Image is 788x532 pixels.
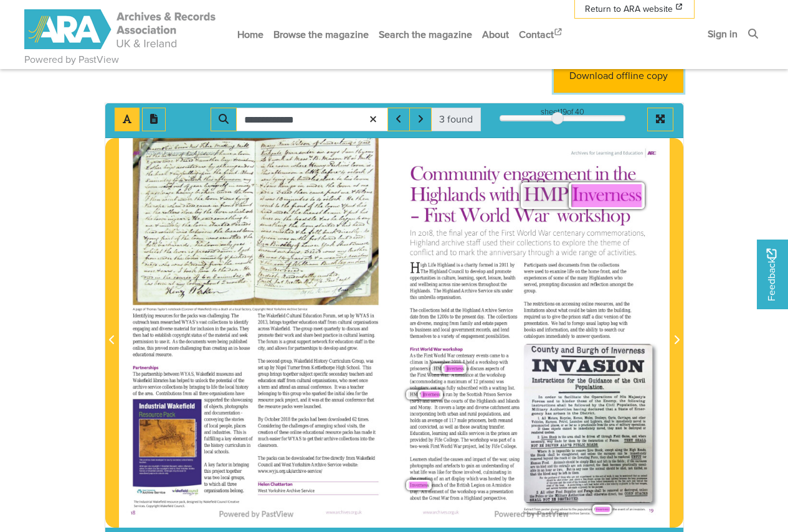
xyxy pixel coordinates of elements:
span: wide [561,248,574,257]
span: and [612,269,617,274]
span: about [546,307,554,312]
span: packs. [227,326,237,331]
span: from [581,263,588,268]
span: disc [595,314,601,319]
span: who [614,275,620,280]
span: C [138,151,140,156]
span: services [461,282,474,287]
span: us [541,314,545,319]
span: and [151,326,156,331]
span: local [234,306,241,311]
span: engagement [503,164,587,186]
span: used [482,238,496,247]
span: required [524,314,536,319]
img: ARA - ARC Magazine | Powered by PastView [24,9,217,49]
span: develop [470,269,482,274]
span: 2011 [499,261,506,268]
span: the [454,314,459,319]
span: from [449,320,457,325]
span: group. [524,287,536,294]
span: Copyright [252,306,267,311]
span: in [436,275,439,280]
span: A [133,151,135,156]
span: challenging. [207,313,224,318]
span: a [461,263,463,268]
span: resources, [594,301,610,306]
span: Wakefi [266,313,277,318]
span: Highland [442,288,455,293]
span: First [423,205,450,227]
span: in [595,164,605,185]
span: [PERSON_NAME] [146,306,173,311]
a: Search the magazine [374,18,477,51]
span: meet [313,326,321,331]
span: R [650,151,653,156]
span: vast [199,320,206,325]
span: Highland [462,307,475,312]
button: Previous Page [105,138,119,527]
span: The [420,269,425,274]
span: researched [160,320,178,325]
span: together [282,320,295,325]
button: Toggle text selection (Alt+T) [115,108,140,131]
span: for [190,326,194,331]
span: Wakefi [270,326,281,331]
span: (Coroner [181,306,194,311]
span: Archive [461,287,475,294]
span: prison [568,314,577,319]
span: and [473,320,479,325]
span: throughout [478,282,495,287]
span: is [456,263,458,268]
a: Browse the magazine [268,18,374,51]
span: taken [586,307,595,312]
span: from [419,314,426,319]
span: the [624,301,629,306]
a: Home [232,18,268,51]
span: Education [623,151,638,156]
span: papers [494,320,505,325]
span: Yorkshire [273,306,288,311]
span: opportunities [409,275,429,280]
span: by [510,263,513,268]
span: across [438,282,449,287]
span: Participants [524,263,542,268]
span: their [500,238,511,247]
span: online [581,301,590,306]
span: Archive [287,306,298,311]
span: in [494,263,496,268]
span: through [528,248,550,258]
span: held [440,307,447,312]
span: Highland [437,263,450,268]
span: War [538,228,549,237]
span: by [350,313,354,318]
span: documents [558,263,575,268]
span: death [221,306,229,311]
span: laptop [597,320,606,325]
span: experiences [524,275,543,280]
span: a [592,314,594,319]
span: health [503,275,513,280]
button: Next Page [670,138,683,527]
span: presentation. [524,320,544,325]
span: Highland [429,269,442,274]
span: year [465,228,475,237]
span: home [588,269,597,274]
button: Next Match [409,108,432,131]
span: Return to ARA website [585,2,673,16]
span: to [450,314,453,319]
span: life [567,269,571,274]
button: Previous Match [387,108,410,131]
span: prompting [539,282,554,287]
span: used [534,269,542,274]
span: They [239,326,247,331]
a: About [477,18,514,51]
span: War [513,203,543,228]
span: collections [598,263,614,268]
span: of [194,306,197,311]
span: The [231,313,237,318]
span: family [460,319,470,326]
span: on [556,301,559,306]
span: H [409,258,419,279]
span: the [587,238,596,247]
span: the [625,314,630,319]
